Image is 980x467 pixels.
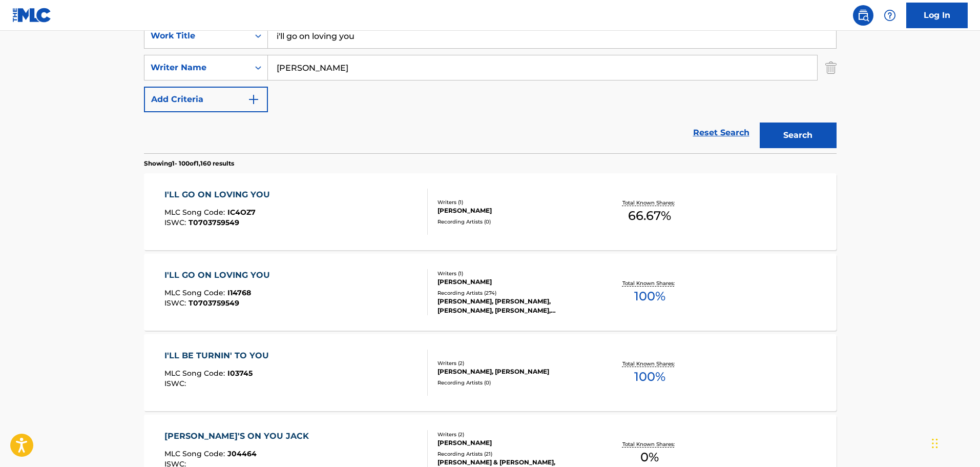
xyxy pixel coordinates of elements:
[144,159,234,168] p: Showing 1 - 100 of 1,160 results
[884,9,896,22] img: help
[144,254,837,331] a: I'LL GO ON LOVING YOUMLC Song Code:I14768ISWC:T0703759549Writers (1)[PERSON_NAME]Recording Artist...
[164,208,227,217] span: MLC Song Code :
[688,121,755,144] a: Reset Search
[437,289,592,297] div: Recording Artists ( 274 )
[164,350,274,362] div: I'LL BE TURNIN' TO YOU
[189,218,239,227] span: T0703759549
[437,367,592,376] div: [PERSON_NAME], [PERSON_NAME]
[622,279,677,287] p: Total Known Shares:
[144,87,268,112] button: Add Criteria
[164,298,189,308] span: ISWC :
[151,62,243,74] div: Writer Name
[437,450,592,458] div: Recording Artists ( 21 )
[437,359,592,367] div: Writers ( 2 )
[622,440,677,448] p: Total Known Shares:
[437,218,592,226] div: Recording Artists ( 0 )
[932,428,938,459] div: Drag
[164,369,227,378] span: MLC Song Code :
[151,30,243,42] div: Work Title
[164,189,275,201] div: I'LL GO ON LOVING YOU
[437,277,592,287] div: [PERSON_NAME]
[164,218,189,227] span: ISWC :
[634,287,665,306] span: 100 %
[189,298,239,308] span: T0703759549
[144,173,837,250] a: I'LL GO ON LOVING YOUMLC Song Code:IC4OZ7ISWC:T0703759549Writers (1)[PERSON_NAME]Recording Artist...
[437,206,592,215] div: [PERSON_NAME]
[164,288,227,297] span: MLC Song Code :
[164,430,314,442] div: [PERSON_NAME]'S ON YOU JACK
[622,199,677,207] p: Total Known Shares:
[247,93,260,106] img: 9d2ae6d4665cec9f34b9.svg
[853,5,873,26] a: Public Search
[880,5,900,26] div: Help
[144,23,837,153] form: Search Form
[164,269,275,281] div: I'LL GO ON LOVING YOU
[437,379,592,387] div: Recording Artists ( 0 )
[760,123,837,148] button: Search
[144,334,837,411] a: I'LL BE TURNIN' TO YOUMLC Song Code:I03745ISWC:Writers (2)[PERSON_NAME], [PERSON_NAME]Recording A...
[12,8,52,23] img: MLC Logo
[634,368,665,386] span: 100 %
[437,438,592,448] div: [PERSON_NAME]
[227,288,251,297] span: I14768
[227,369,253,378] span: I03745
[164,449,227,458] span: MLC Song Code :
[437,431,592,438] div: Writers ( 2 )
[227,449,257,458] span: J04464
[227,208,256,217] span: IC4OZ7
[437,297,592,315] div: [PERSON_NAME], [PERSON_NAME], [PERSON_NAME], [PERSON_NAME], [PERSON_NAME]
[906,3,968,28] a: Log In
[929,418,980,467] iframe: Chat Widget
[164,379,189,388] span: ISWC :
[640,448,659,466] span: 0 %
[628,207,671,225] span: 66.67 %
[622,360,677,368] p: Total Known Shares:
[857,9,869,22] img: search
[437,198,592,206] div: Writers ( 1 )
[437,270,592,277] div: Writers ( 1 )
[825,55,837,80] img: Delete Criterion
